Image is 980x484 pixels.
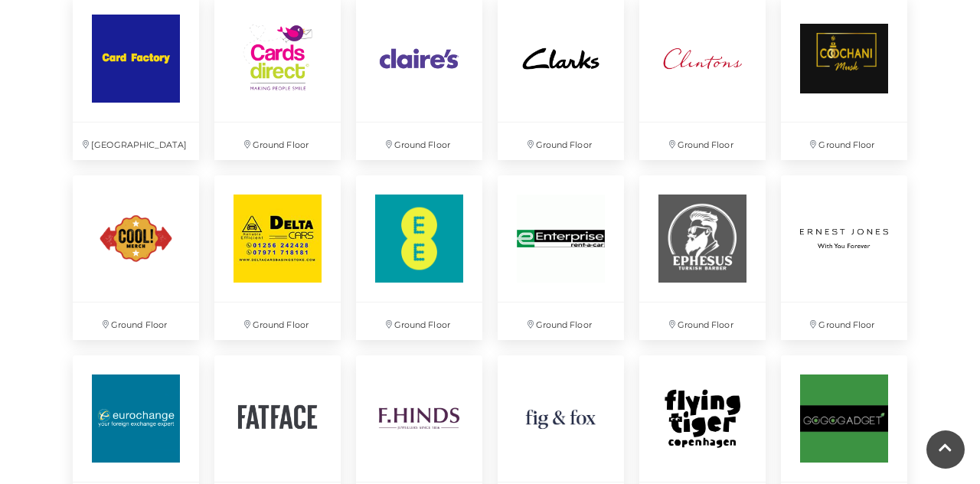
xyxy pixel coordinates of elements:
[781,302,907,340] p: Ground Floor
[73,302,199,340] p: Ground Floor
[639,123,766,160] p: Ground Floor
[356,123,482,160] p: Ground Floor
[348,168,490,348] a: Ground Floor
[781,123,907,160] p: Ground Floor
[214,123,341,160] p: Ground Floor
[632,168,773,348] a: Ground Floor
[490,168,632,348] a: Ground Floor
[639,302,766,340] p: Ground Floor
[773,168,915,348] a: Ground Floor
[498,123,624,160] p: Ground Floor
[498,302,624,340] p: Ground Floor
[73,123,199,160] p: [GEOGRAPHIC_DATA]
[214,302,341,340] p: Ground Floor
[356,302,482,340] p: Ground Floor
[65,168,207,348] a: Ground Floor
[207,168,348,348] a: Ground Floor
